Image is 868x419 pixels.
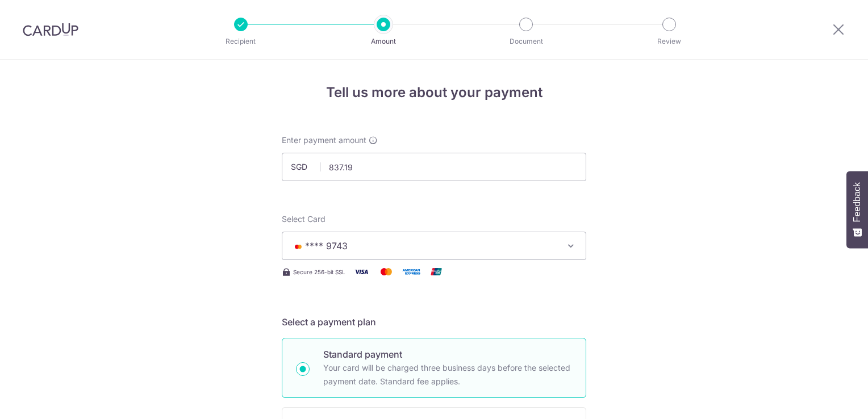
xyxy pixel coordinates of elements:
[852,182,862,222] span: Feedback
[323,361,572,388] p: Your card will be charged three business days before the selected payment date. Standard fee appl...
[282,214,325,224] span: translation missing: en.payables.payment_networks.credit_card.summary.labels.select_card
[627,36,711,47] p: Review
[350,265,373,279] img: Visa
[400,265,423,279] img: American Express
[341,36,425,47] p: Amount
[282,135,366,146] span: Enter payment amount
[199,36,283,47] p: Recipient
[282,315,586,329] h5: Select a payment plan
[291,242,305,250] img: MASTERCARD
[291,161,320,173] span: SGD
[23,23,78,36] img: CardUp
[846,171,868,248] button: Feedback - Show survey
[282,153,586,181] input: 0.00
[425,265,448,279] img: Union Pay
[484,36,568,47] p: Document
[293,267,345,276] span: Secure 256-bit SSL
[282,82,586,103] h4: Tell us more about your payment
[375,265,398,279] img: Mastercard
[323,347,572,361] p: Standard payment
